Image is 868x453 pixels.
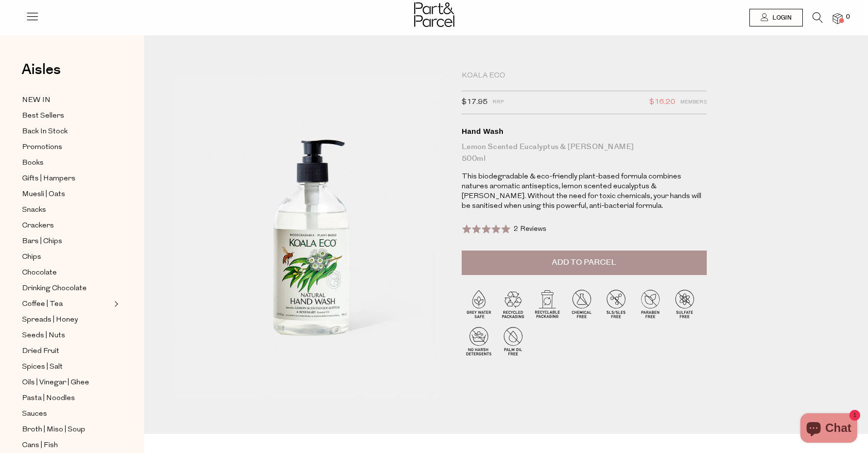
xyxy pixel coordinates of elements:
[633,286,668,321] img: P_P-ICONS-Live_Bec_V11_Paraben_Free.svg
[22,157,44,169] span: Books
[797,413,860,445] inbox-online-store-chat: Shopify online store chat
[22,282,111,295] a: Drinking Chocolate
[174,75,447,397] img: Hand Wash
[22,142,62,153] span: Promotions
[22,267,111,279] a: Chocolate
[22,110,111,122] a: Best Sellers
[22,314,111,326] a: Spreads | Honey
[22,94,111,106] a: NEW IN
[22,62,61,87] a: Aisles
[22,361,111,373] a: Spices | Salt
[22,204,111,216] a: Snacks
[770,14,792,22] span: Login
[22,110,64,122] span: Best Sellers
[530,286,565,321] img: P_P-ICONS-Live_Bec_V11_Recyclable_Packaging.svg
[833,13,843,24] a: 0
[649,96,675,109] span: $16.20
[462,324,496,358] img: P_P-ICONS-Live_Bec_V11_No_Harsh_Detergents.svg
[22,408,111,420] a: Sauces
[496,324,530,358] img: P_P-ICONS-Live_Bec_V11_Palm_Oil_Free.svg
[22,235,111,248] a: Bars | Chips
[112,298,119,310] button: Expand/Collapse Coffee | Tea
[22,204,46,216] span: Snacks
[462,286,496,321] img: P_P-ICONS-Live_Bec_V11_Grey_Water_Safe.svg
[668,286,702,321] img: P_P-ICONS-Live_Bec_V11_Sulfate_Free.svg
[22,126,111,138] a: Back In Stock
[462,96,488,109] span: $17.95
[22,298,111,310] a: Coffee | Tea
[22,408,47,420] span: Sauces
[462,126,707,136] div: Hand Wash
[843,13,852,22] span: 0
[22,126,68,138] span: Back In Stock
[22,361,63,373] span: Spices | Salt
[22,330,65,342] span: Seeds | Nuts
[22,188,111,201] a: Muesli | Oats
[514,226,546,233] span: 2 Reviews
[22,346,59,357] span: Dried Fruit
[22,393,75,404] span: Pasta | Noodles
[22,299,63,310] span: Coffee | Tea
[462,251,707,275] button: Add to Parcel
[22,252,41,263] span: Chips
[22,251,111,263] a: Chips
[22,236,62,248] span: Bars | Chips
[552,257,616,268] span: Add to Parcel
[462,71,707,81] div: Koala Eco
[22,314,78,326] span: Spreads | Honey
[22,157,111,169] a: Books
[22,220,54,232] span: Crackers
[22,329,111,342] a: Seeds | Nuts
[565,286,599,321] img: P_P-ICONS-Live_Bec_V11_Chemical_Free.svg
[22,283,87,295] span: Drinking Chocolate
[22,424,111,436] a: Broth | Miso | Soup
[22,189,65,201] span: Muesli | Oats
[22,377,89,389] span: Oils | Vinegar | Ghee
[462,172,707,211] p: This biodegradable & eco-friendly plant-based formula combines natures aromatic antiseptics, lemo...
[749,9,803,26] a: Login
[22,392,111,404] a: Pasta | Noodles
[462,141,707,165] div: Lemon Scented Eucalyptus & [PERSON_NAME] 500ml
[22,59,61,80] span: Aisles
[22,377,111,389] a: Oils | Vinegar | Ghee
[493,96,504,109] span: RRP
[680,96,707,109] span: Members
[22,440,58,452] span: Cans | Fish
[22,95,50,106] span: NEW IN
[22,439,111,452] a: Cans | Fish
[22,220,111,232] a: Crackers
[414,2,454,27] img: Part&Parcel
[599,286,633,321] img: P_P-ICONS-Live_Bec_V11_SLS-SLES_Free.svg
[22,173,111,185] a: Gifts | Hampers
[22,345,111,357] a: Dried Fruit
[22,424,85,436] span: Broth | Miso | Soup
[22,267,57,279] span: Chocolate
[496,286,530,321] img: P_P-ICONS-Live_Bec_V11_Recycle_Packaging.svg
[22,173,75,185] span: Gifts | Hampers
[22,141,111,153] a: Promotions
